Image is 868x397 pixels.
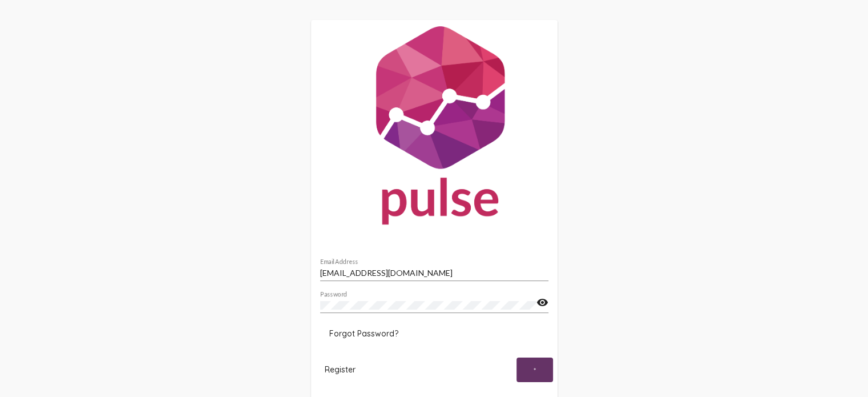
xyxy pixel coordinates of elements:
mat-icon: visibility [536,296,548,310]
button: Register [316,358,365,382]
span: Register [325,364,356,375]
span: Forgot Password? [329,328,398,339]
button: Forgot Password? [320,323,407,344]
img: Pulse For Good Logo [311,20,558,236]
